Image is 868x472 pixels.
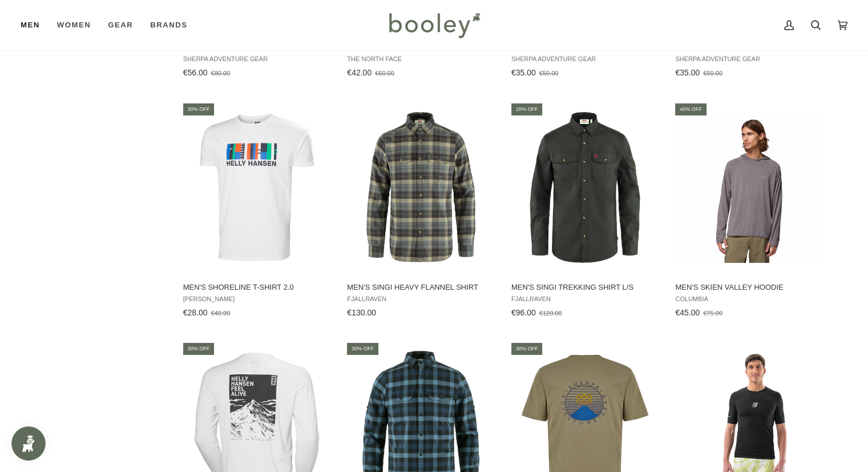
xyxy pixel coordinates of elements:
span: €120.00 [539,309,562,316]
span: €50.00 [703,70,722,77]
span: Fjallraven [347,295,495,302]
span: Men's Singi Trekking Shirt L/S [511,282,659,292]
div: 30% off [511,343,543,355]
img: Fjallraven Men's Singi Trekking Shirt L/S Dark Grey - Booley Galway [510,112,661,263]
span: €130.00 [347,307,376,317]
img: Columbia Men's Skien Valley Hoodie City Grey - Booley Galway [673,112,825,263]
span: Sherpa Adventure Gear [183,55,331,63]
a: Men's Shoreline T-Shirt 2.0 [181,102,333,321]
a: Men's Singi Heavy Flannel Shirt [345,102,496,321]
span: The North Face [347,55,495,63]
span: [PERSON_NAME] [183,295,331,302]
img: Booley [384,9,484,42]
img: Fjallraven Men's Singi Heavy Flannel Shirt Super Grey / Stone Grey - Booley Galway [345,112,496,263]
span: €60.00 [375,70,394,77]
span: Men's Singi Heavy Flannel Shirt [347,282,495,292]
div: 30% off [183,103,215,115]
span: €35.00 [511,68,536,77]
span: Men's Shoreline T-Shirt 2.0 [183,282,331,292]
span: €45.00 [675,307,700,317]
span: Gear [108,19,133,31]
span: €35.00 [675,68,700,77]
span: €75.00 [703,309,722,316]
div: 20% off [511,103,543,115]
span: Sherpa Adventure Gear [511,55,659,63]
span: Men [21,19,40,31]
a: Men's Skien Valley Hoodie [673,102,825,321]
span: €40.00 [211,309,231,316]
img: Helly Hansen Men's Shoreline T-Shirt 2.0 White - Booley Galway [181,112,333,263]
div: 30% off [183,343,215,355]
div: 40% off [675,103,706,115]
span: Columbia [675,295,823,302]
span: Women [57,19,91,31]
iframe: Button to open loyalty program pop-up [11,426,46,461]
span: €50.00 [539,70,559,77]
a: Men's Singi Trekking Shirt L/S [510,102,661,321]
div: 30% off [347,343,378,355]
span: Men's Skien Valley Hoodie [675,282,823,292]
span: €28.00 [183,307,208,317]
span: Brands [150,19,187,31]
span: €96.00 [511,307,536,317]
span: €80.00 [211,70,231,77]
span: Sherpa Adventure Gear [675,55,823,63]
span: €42.00 [347,68,372,77]
span: Fjallraven [511,295,659,302]
span: €56.00 [183,68,208,77]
